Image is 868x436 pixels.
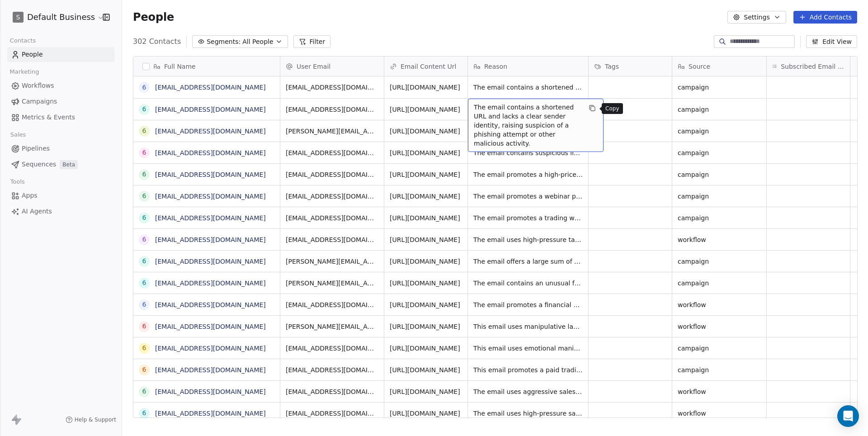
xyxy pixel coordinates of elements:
[473,387,583,396] span: The email uses aggressive sales tactics and vague promises of increased leads and bookings withou...
[678,300,761,309] span: workflow
[297,62,330,71] span: User Email
[605,62,619,71] span: Tags
[286,105,378,114] span: [EMAIL_ADDRESS][DOMAIN_NAME]
[390,193,460,200] a: [URL][DOMAIN_NAME]
[678,322,761,331] span: workflow
[678,213,761,223] span: campaign
[390,301,460,308] a: [URL][DOMAIN_NAME]
[142,235,146,244] div: 6
[286,192,378,201] span: [EMAIL_ADDRESS][DOMAIN_NAME]
[837,405,859,427] div: Open Intercom Messenger
[293,35,331,48] button: Filter
[390,345,460,352] a: [URL][DOMAIN_NAME]
[155,106,266,113] a: [EMAIL_ADDRESS][DOMAIN_NAME]
[242,37,273,47] span: All People
[678,409,761,418] span: workflow
[473,322,583,331] span: This email uses manipulative language and promises unrealistic results to sell a product, which i...
[133,57,280,76] div: Full Name
[7,47,114,62] a: People
[155,280,266,287] a: [EMAIL_ADDRESS][DOMAIN_NAME]
[22,160,56,169] span: Sequences
[767,57,850,76] div: Subscribed Email Categories
[142,83,146,92] div: 6
[286,235,378,244] span: [EMAIL_ADDRESS][DOMAIN_NAME]
[133,36,181,47] span: 302 Contacts
[473,170,583,179] span: The email promotes a high-priced trading course with aggressive sales tactics and promises of unr...
[6,65,43,79] span: Marketing
[286,257,378,266] span: [PERSON_NAME][EMAIL_ADDRESS][DOMAIN_NAME]
[390,280,460,287] a: [URL][DOMAIN_NAME]
[390,106,460,113] a: [URL][DOMAIN_NAME]
[22,144,50,153] span: Pipelines
[142,191,146,201] div: 6
[286,300,378,309] span: [EMAIL_ADDRESS][DOMAIN_NAME]
[164,62,196,71] span: Full Name
[7,188,114,203] a: Apps
[689,62,710,71] span: Source
[7,110,114,125] a: Metrics & Events
[142,278,146,288] div: 6
[678,127,761,136] span: campaign
[7,141,114,156] a: Pipelines
[22,207,52,216] span: AI Agents
[384,57,467,76] div: Email Content Url
[142,213,146,223] div: 6
[155,323,266,330] a: [EMAIL_ADDRESS][DOMAIN_NAME]
[142,322,146,331] div: 6
[155,149,266,156] a: [EMAIL_ADDRESS][DOMAIN_NAME]
[155,258,266,265] a: [EMAIL_ADDRESS][DOMAIN_NAME]
[155,388,266,395] a: [EMAIL_ADDRESS][DOMAIN_NAME]
[7,204,114,219] a: AI Agents
[155,128,266,135] a: [EMAIL_ADDRESS][DOMAIN_NAME]
[155,193,266,200] a: [EMAIL_ADDRESS][DOMAIN_NAME]
[468,57,588,76] div: Reason
[155,301,266,308] a: [EMAIL_ADDRESS][DOMAIN_NAME]
[155,84,266,91] a: [EMAIL_ADDRESS][DOMAIN_NAME]
[142,148,146,157] div: 6
[7,94,114,109] a: Campaigns
[401,62,456,71] span: Email Content Url
[678,148,761,157] span: campaign
[11,9,96,25] button: SDefault Business
[473,235,583,244] span: The email uses high-pressure tactics, promising unrealistic returns on investment in [GEOGRAPHIC_...
[286,387,378,396] span: [EMAIL_ADDRESS][DOMAIN_NAME]
[806,35,857,48] button: Edit View
[390,84,460,91] a: [URL][DOMAIN_NAME]
[22,50,43,59] span: People
[390,323,460,330] a: [URL][DOMAIN_NAME]
[286,279,378,288] span: [PERSON_NAME][EMAIL_ADDRESS][DOMAIN_NAME]
[133,76,280,418] div: grid
[155,410,266,417] a: [EMAIL_ADDRESS][DOMAIN_NAME]
[678,257,761,266] span: campaign
[473,257,583,266] span: The email offers a large sum of money with minimal information, a common tactic in advance-fee fr...
[22,191,38,200] span: Apps
[155,345,266,352] a: [EMAIL_ADDRESS][DOMAIN_NAME]
[155,171,266,178] a: [EMAIL_ADDRESS][DOMAIN_NAME]
[286,170,378,179] span: [EMAIL_ADDRESS][DOMAIN_NAME]
[678,387,761,396] span: workflow
[286,322,378,331] span: [PERSON_NAME][EMAIL_ADDRESS][DOMAIN_NAME]
[142,104,146,114] div: 6
[390,388,460,395] a: [URL][DOMAIN_NAME]
[473,279,583,288] span: The email contains an unusual format and includes an unsubscribe link, which is often associated ...
[27,11,95,23] span: Default Business
[727,11,786,24] button: Settings
[390,366,460,374] a: [URL][DOMAIN_NAME]
[75,416,116,423] span: Help & Support
[678,365,761,374] span: campaign
[678,170,761,179] span: campaign
[6,128,30,142] span: Sales
[589,57,672,76] div: Tags
[142,170,146,179] div: 6
[142,365,146,374] div: 6
[280,57,384,76] div: User Email
[781,62,844,71] span: Subscribed Email Categories
[66,416,116,423] a: Help & Support
[473,409,583,418] span: The email uses high-pressure sales tactics and vague promises of increased business without provi...
[6,175,28,189] span: Tools
[6,34,40,47] span: Contacts
[473,148,583,157] span: The email contains suspicious links and requests personal information, raising concerns about a p...
[286,213,378,223] span: [EMAIL_ADDRESS][DOMAIN_NAME]
[7,157,114,172] a: SequencesBeta
[142,300,146,309] div: 6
